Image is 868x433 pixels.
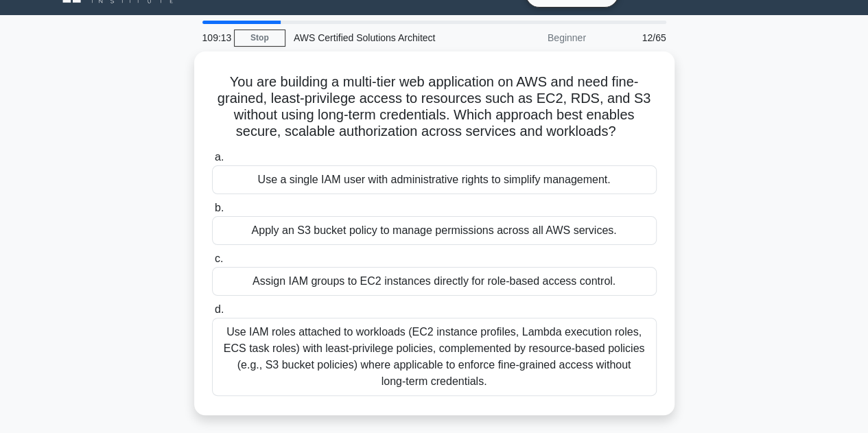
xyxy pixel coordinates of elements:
[594,24,675,51] div: 12/65
[285,24,474,51] div: AWS Certified Solutions Architect
[212,165,657,194] div: Use a single IAM user with administrative rights to simplify management.
[215,151,224,163] span: a.
[194,24,234,51] div: 109:13
[212,216,657,245] div: Apply an S3 bucket policy to manage permissions across all AWS services.
[215,253,223,264] span: c.
[474,24,594,51] div: Beginner
[215,303,224,315] span: d.
[212,318,657,396] div: Use IAM roles attached to workloads (EC2 instance profiles, Lambda execution roles, ECS task role...
[215,202,224,213] span: b.
[234,30,285,47] a: Stop
[211,73,658,141] h5: You are building a multi-tier web application on AWS and need fine-grained, least-privilege acces...
[212,267,657,296] div: Assign IAM groups to EC2 instances directly for role-based access control.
